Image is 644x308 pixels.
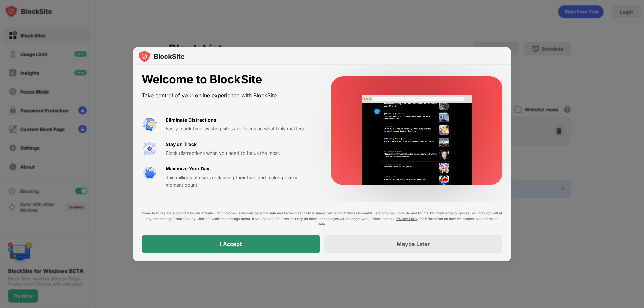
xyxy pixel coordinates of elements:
div: Eliminate Distractions [166,116,216,124]
div: Take control of your online experience with BlockSite. [142,90,315,100]
div: Block distractions when you need to focus the most. [166,149,315,157]
div: Join millions of users reclaiming their time and making every moment count. [166,174,315,189]
div: I Accept [220,241,242,247]
div: Stay on Track [166,141,197,148]
img: value-avoid-distractions.svg [142,116,158,132]
img: value-safe-time.svg [142,165,158,181]
div: Maybe Later [397,241,430,247]
a: Privacy Policy [396,217,418,221]
div: Some features are supported by our affiliates’ technologies, and your personal data and browsing ... [142,210,502,227]
div: Maximize Your Day [166,165,209,172]
img: logo-blocksite.svg [138,50,185,63]
img: value-focus.svg [142,141,158,157]
div: Easily block time-wasting sites and focus on what truly matters. [166,125,315,132]
div: Welcome to BlockSite [142,73,315,86]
